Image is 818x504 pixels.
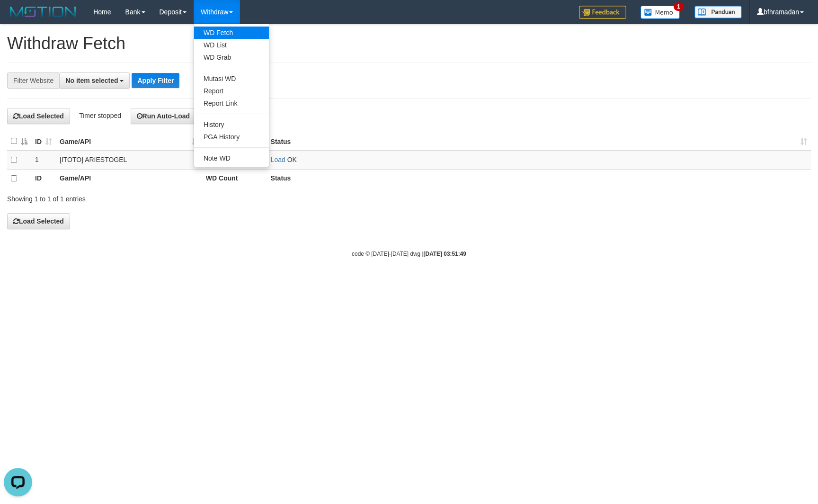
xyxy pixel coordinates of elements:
[7,190,334,204] div: Showing 1 to 1 of 1 entries
[194,39,269,51] a: WD List
[194,72,269,85] a: Mutasi WD
[31,151,56,170] td: 1
[194,152,269,164] a: Note WD
[59,72,130,89] button: No item selected
[7,72,59,89] div: Filter Website
[194,97,269,109] a: Report Link
[31,169,56,188] th: ID
[694,6,742,18] img: panduan.png
[65,77,118,84] span: No item selected
[56,132,202,151] th: Game/API: activate to sort column ascending
[202,169,267,188] th: WD Count
[31,132,56,151] th: ID: activate to sort column ascending
[194,85,269,97] a: Report
[131,108,196,124] button: Run Auto-Load
[579,6,626,19] img: Feedback.jpg
[79,112,121,119] span: Timer stopped
[194,131,269,143] a: PGA History
[7,5,79,19] img: MOTION_logo.png
[7,108,70,124] button: Load Selected
[424,251,466,257] strong: [DATE] 03:51:49
[194,27,269,39] a: WD Fetch
[194,51,269,63] a: WD Grab
[7,213,70,229] button: Load Selected
[56,151,202,170] td: [ITOTO] ARIESTOGEL
[267,169,811,188] th: Status
[4,4,32,32] button: Open LiveChat chat widget
[7,34,811,53] h1: Withdraw Fetch
[194,118,269,131] a: History
[352,251,466,257] small: code © [DATE]-[DATE] dwg |
[287,156,297,163] span: OK
[271,156,285,163] a: Load
[132,73,179,88] button: Apply Filter
[56,169,202,188] th: Game/API
[267,132,811,151] th: Status: activate to sort column ascending
[640,6,680,19] img: Button%20Memo.svg
[674,2,684,11] span: 1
